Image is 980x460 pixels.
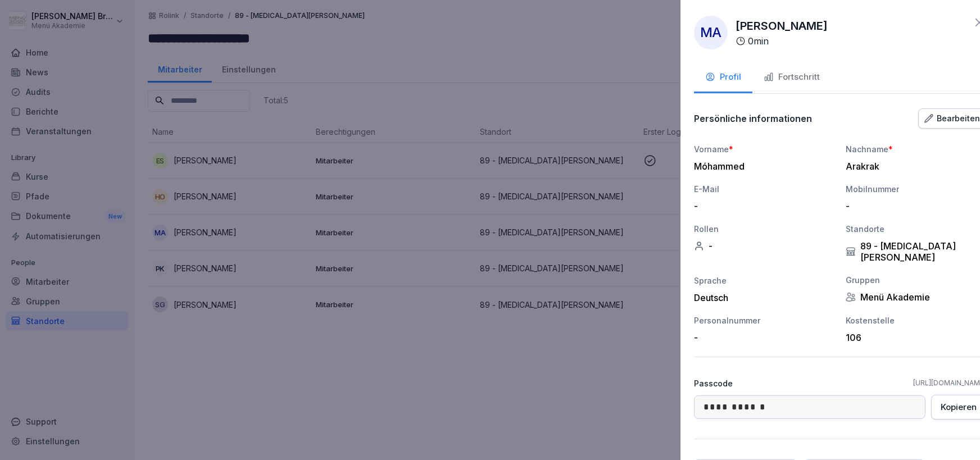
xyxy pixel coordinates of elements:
[694,377,733,389] p: Passcode
[694,161,829,172] div: Móhammed
[694,315,834,326] div: Personalnummer
[694,223,834,235] div: Rollen
[748,34,769,48] p: 0 min
[694,275,834,286] div: Sprache
[694,183,834,195] div: E-Mail
[694,292,834,303] div: Deutsch
[694,63,752,93] button: Profil
[736,17,828,34] p: [PERSON_NAME]
[694,143,834,155] div: Vorname
[694,201,829,212] div: -
[694,16,728,49] div: MA
[924,112,980,125] div: Bearbeiten
[764,71,820,84] div: Fortschritt
[705,71,741,84] div: Profil
[694,332,829,343] div: -
[752,63,831,93] button: Fortschritt
[694,113,812,124] p: Persönliche informationen
[941,401,977,413] div: Kopieren
[694,240,834,252] div: -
